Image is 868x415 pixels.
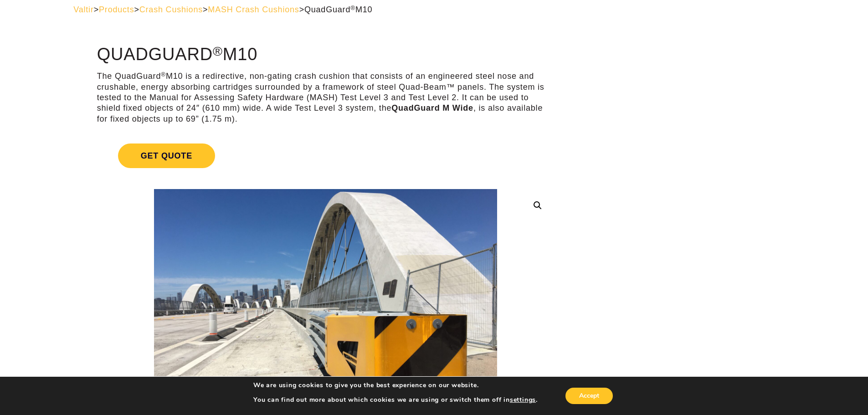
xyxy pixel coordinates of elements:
[97,71,554,124] p: The QuadGuard M10 is a redirective, non-gating crash cushion that consists of an engineered steel...
[139,5,203,14] a: Crash Cushions
[97,133,554,179] a: Get Quote
[253,396,538,404] p: You can find out more about which cookies we are using or switch them off in .
[161,71,166,78] sup: ®
[73,5,795,15] div: > > > >
[391,103,473,113] strong: QuadGuard M Wide
[208,5,299,14] a: MASH Crash Cushions
[253,381,538,389] p: We are using cookies to give you the best experience on our website.
[510,396,536,404] button: settings
[565,388,613,404] button: Accept
[304,5,372,14] span: QuadGuard M10
[213,44,223,58] sup: ®
[350,5,355,11] sup: ®
[99,5,134,14] a: Products
[73,5,93,14] a: Valtir
[97,45,554,64] h1: QuadGuard M10
[118,143,215,168] span: Get Quote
